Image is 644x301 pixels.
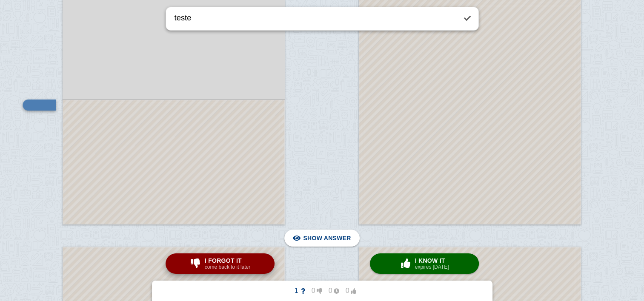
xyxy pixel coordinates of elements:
[303,229,351,247] span: Show answer
[339,287,356,295] span: 0
[284,230,359,247] button: Show answer
[281,284,363,298] button: 1000
[415,264,449,270] small: expires [DATE]
[415,257,449,264] span: I know it
[173,7,456,30] textarea: teste
[205,264,250,270] small: come back to it later
[370,253,479,274] button: I know itexpires [DATE]
[166,253,275,274] button: I forgot itcome back to it later
[288,287,305,295] span: 1
[322,287,339,295] span: 0
[205,257,250,264] span: I forgot it
[305,287,322,295] span: 0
